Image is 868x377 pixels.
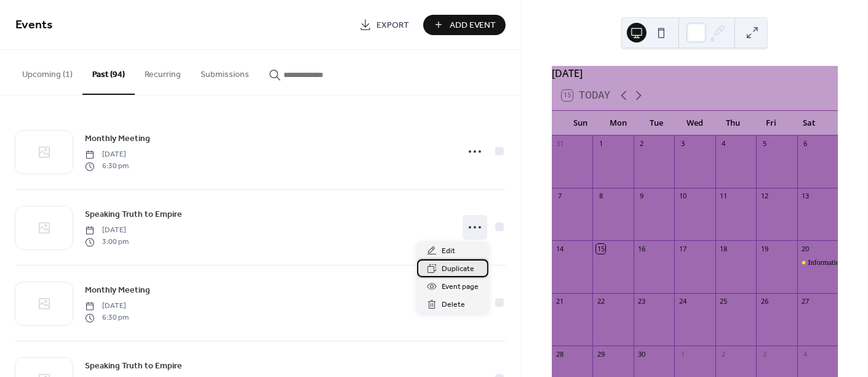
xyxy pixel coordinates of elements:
[801,349,810,359] div: 4
[82,50,135,95] button: Past (94)
[801,297,810,306] div: 27
[191,50,259,94] button: Submissions
[790,111,828,136] div: Sat
[85,161,129,172] span: 6:30 pm
[85,283,150,298] a: Monthly Meeting
[719,297,728,306] div: 25
[555,244,565,253] div: 14
[85,150,129,161] span: [DATE]
[719,244,728,253] div: 18
[552,66,838,81] div: [DATE]
[600,111,638,136] div: Mon
[442,299,465,312] span: Delete
[85,312,129,323] span: 6:30 pm
[85,301,129,312] span: [DATE]
[678,244,687,253] div: 17
[678,192,687,201] div: 10
[760,139,769,148] div: 5
[596,192,605,201] div: 8
[637,111,675,136] div: Tue
[85,360,182,373] span: Speaking Truth to Empire
[555,349,565,359] div: 28
[801,192,810,201] div: 13
[85,225,129,237] span: [DATE]
[442,245,455,258] span: Edit
[555,192,565,201] div: 7
[675,111,714,136] div: Wed
[714,111,752,136] div: Thu
[637,244,647,253] div: 16
[596,297,605,306] div: 22
[85,285,150,298] span: Monthly Meeting
[12,50,82,94] button: Upcoming (1)
[85,208,182,222] a: Speaking Truth to Empire
[801,139,810,148] div: 6
[637,297,647,306] div: 23
[350,15,418,35] a: Export
[797,257,838,268] div: Informational March & Peace Vigil
[596,244,605,253] div: 15
[85,359,182,373] a: Speaking Truth to Empire
[752,111,790,136] div: Fri
[85,133,150,146] span: Monthly Meeting
[555,297,565,306] div: 21
[678,297,687,306] div: 24
[719,192,728,201] div: 11
[85,132,150,146] a: Monthly Meeting
[678,349,687,359] div: 1
[760,297,769,306] div: 26
[562,111,600,136] div: Sun
[760,349,769,359] div: 3
[637,349,647,359] div: 30
[135,50,191,94] button: Recurring
[555,139,565,148] div: 31
[637,139,647,148] div: 2
[376,19,409,32] span: Export
[596,139,605,148] div: 1
[596,349,605,359] div: 29
[678,139,687,148] div: 3
[442,281,479,294] span: Event page
[801,244,810,253] div: 20
[450,19,496,32] span: Add Event
[760,192,769,201] div: 12
[423,15,506,35] button: Add Event
[15,14,53,38] span: Events
[442,263,474,276] span: Duplicate
[637,192,647,201] div: 9
[85,237,129,248] span: 3:00 pm
[85,209,182,222] span: Speaking Truth to Empire
[760,244,769,253] div: 19
[719,139,728,148] div: 4
[719,349,728,359] div: 2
